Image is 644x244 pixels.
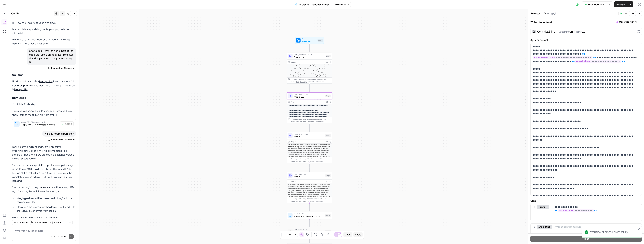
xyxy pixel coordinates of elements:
div: Step 5 [325,174,331,177]
div: This output is too large & has been abbreviated for review. to view the full content. [291,118,331,123]
p: I'll add a code step after that takes the article from and applies the CTA changes identified in . [12,79,76,91]
div: Write your prompt [528,18,644,26]
span: Copy the output [296,81,307,82]
a: Prompt LLM [17,84,31,87]
span: Temp [576,30,582,33]
button: Generate with AI [614,19,642,24]
button: Test [618,11,630,16]
g: Edge from step_4 to step_5 [309,163,310,172]
button: Restore from Checkpoint [47,137,76,142]
div: Run Code · PythonApply CTA Changes to ArticleStep 14 [287,212,332,219]
div: LLM · Gemini 2.5 ProPrompt LLMStep 11 [287,228,332,235]
button: close [637,228,640,231]
span: LLM · Gemini 2.5 Pro [294,133,324,136]
label: System Prompt [530,38,642,42]
div: Workflow published successfully [590,230,636,234]
span: Apply CTA Changes to Article [294,215,323,218]
div: Step 14 [325,214,331,217]
p: I might make mistakes now and then, but I’m always learning — let’s tackle it together! [12,38,76,45]
span: LLM · [PERSON_NAME] 4 [294,54,324,56]
span: 0.2 [582,30,585,33]
div: assistant [531,224,549,241]
span: Generate with AI [619,20,637,24]
span: Set Inputs [302,40,316,43]
span: Auto Mode [54,235,66,238]
button: Implement feedback - dev [293,1,332,7]
a: Prompt LLM [14,88,28,91]
span: Prompt LLM [294,95,324,98]
p: The current logic using will treat any HTML tags (including hyperlinks) as literal text, so: [12,185,76,193]
p: Would you like me to update the code to: [12,216,76,220]
g: Edge from step_3 to step_4 [309,123,310,132]
input: Claude Sonnet 4 (default) [31,221,67,224]
button: Restore from Checkpoint [47,66,76,70]
span: Test [623,12,628,15]
div: Output [291,61,324,63]
div: Output [291,101,324,103]
span: Prompt LLM [294,175,324,178]
textarea: Prompt LLM [531,12,546,15]
span: Copy [345,233,350,236]
span: Copy the output [296,121,307,122]
li: if they're in the replacement text [16,196,76,204]
code: re.escape() [38,186,54,189]
div: Inputs [318,39,323,42]
label: Chat [530,199,642,202]
div: Step 3 [325,95,331,97]
span: ON [569,30,573,33]
span: Implement feedback - dev [299,3,330,6]
h2: Solution [12,73,76,77]
span: Prompt LLM [294,135,324,138]
button: Paste [353,232,363,237]
span: Publish [616,3,625,6]
span: Workflow [302,38,316,40]
button: Publish [614,1,627,7]
button: Test [530,236,642,242]
button: Execution [12,220,29,225]
p: Hi! How can I help with your workflow? [12,21,76,25]
div: Output [291,140,324,143]
span: Prompt LLM [294,56,324,59]
div: LLM · Gemini 2.5 ProPrompt LLMStep 4Output<p>Manufacturing quality issues often surface at the wo... [287,132,332,163]
g: Edge from step_14 to step_11 [309,219,310,227]
span: Added [65,122,72,125]
span: ( step_3 ) [547,12,558,15]
p: Looking at the current code, it will preserve hyperlinks they exist in the replacement text, but ... [12,145,76,161]
div: LLM · GPT-4.1 MiniPrompt LLMStep 5Output<p>Manufacturing quality issues often surface at the wors... [287,172,332,203]
div: Step 4 [325,134,331,137]
span: LLM · Gemini 2.5 Pro [294,93,324,96]
span: Copy the output [296,200,307,202]
div: This output is too large & has been abbreviated for review. to view the full content. [291,158,331,162]
span: Test [584,237,589,241]
strong: Add a Code step [17,103,36,106]
strong: if [24,149,25,152]
g: Edge from step_5 to step_14 [309,203,310,211]
p: The current code expects to output changes in the format "Old: {[old text]} New: {[new text]}", b... [12,163,76,183]
div: Copilot [11,12,53,15]
span: | [573,30,576,33]
span: Apply CTA Changes to Article [21,121,58,123]
div: Step 1 [326,55,331,57]
div: Step 11 [325,230,331,232]
button: Added [60,121,74,126]
span: | [557,30,558,33]
strong: Yes, hyperlinks will be preserved [17,197,55,200]
button: user [537,205,549,209]
span: Restore from Checkpoint [51,138,75,141]
g: Edge from start to step_1 [309,44,310,52]
span: Copy the output [296,160,307,162]
span: Version 20 [334,3,346,6]
span: Apply the CTA changes identified in step 5 to the complete article from step 4 [21,123,58,126]
button: Auto Mode [49,234,67,239]
div: This output is too large & has been abbreviated for review. to view the full content. [291,78,331,83]
div: Output [291,180,324,183]
div: This output is too large & has been abbreviated for review. to view the full content. [291,198,331,202]
div: Gemini 2.5 Pro [537,30,555,33]
p: This step will parse the CTA changes from step 5 and apply them to the full article from step 4. [12,109,76,117]
g: Edge from step_1 to step_3 [309,84,310,92]
p: I can explain steps, debug, write prompts, code, and offer advice. [12,27,76,35]
li: with the actual data format from step_5 [16,205,76,213]
div: after step 5 I want to add a part of the code that takes entire artice from step 4 and implements... [27,48,76,65]
button: Copy [343,232,352,237]
span: Execution [17,221,28,224]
